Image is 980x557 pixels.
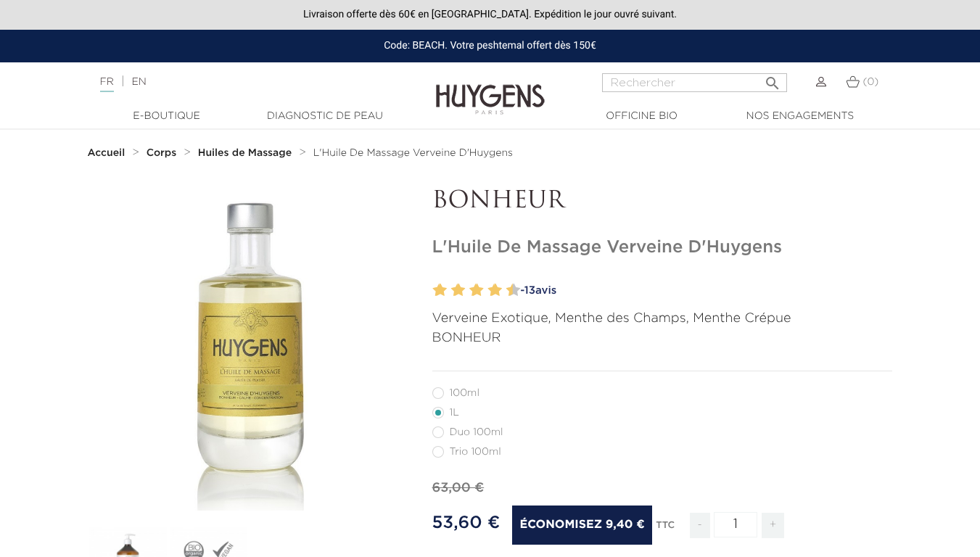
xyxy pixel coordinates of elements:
input: Quantité [714,512,757,537]
label: 1 [430,280,435,301]
a: Diagnostic de peau [252,109,398,124]
div: | [93,73,398,91]
p: BONHEUR [432,188,893,215]
a: Nos engagements [728,109,873,124]
a: FR [100,77,114,92]
a: L'Huile De Massage Verveine D'Huygens [313,147,513,159]
span: + [762,513,785,538]
strong: Accueil [88,148,125,158]
i:  [764,70,781,88]
label: Trio 100ml [432,446,519,458]
strong: Huiles de Massage [198,148,292,158]
a: EN [131,77,146,87]
a: -13avis [516,280,893,302]
span: L'Huile De Massage Verveine D'Huygens [313,148,513,158]
label: 100ml [432,387,497,399]
label: 1L [432,407,477,418]
span: 13 [524,285,535,296]
label: 4 [454,280,465,301]
a: Accueil [88,147,128,159]
div: TTC [656,510,675,549]
a: Officine Bio [569,109,715,124]
strong: Corps [147,148,177,158]
span: Économisez 9,40 € [512,506,651,545]
label: 3 [448,280,453,301]
input: Rechercher [602,73,787,92]
label: 10 [509,280,520,301]
p: BONHEUR [432,329,893,348]
span: (0) [862,77,878,87]
label: 5 [466,280,472,301]
label: 9 [503,280,508,301]
span: 63,00 € [432,482,485,495]
button:  [759,69,786,88]
span: 53,60 € [432,514,501,532]
a: Huiles de Massage [198,147,295,159]
label: 2 [436,280,447,301]
span: - [690,513,710,538]
p: Verveine Exotique, Menthe des Champs, Menthe Crépue [432,309,893,329]
label: 7 [485,280,490,301]
img: Huygens [436,61,545,117]
h1: L'Huile De Massage Verveine D'Huygens [432,237,893,258]
label: 6 [473,280,484,301]
label: 8 [491,280,502,301]
a: E-Boutique [94,109,239,124]
label: Duo 100ml [432,426,521,438]
a: Corps [147,147,180,159]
